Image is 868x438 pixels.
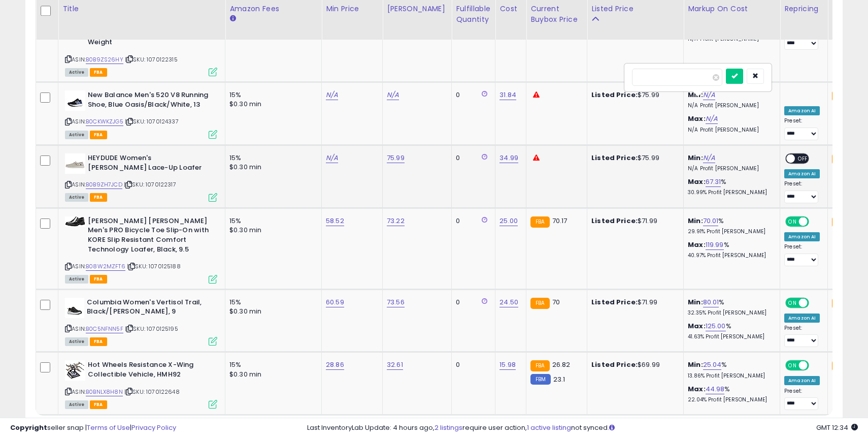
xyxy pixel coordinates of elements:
[591,90,676,100] div: $75.99
[552,297,560,307] span: 70
[229,4,317,14] div: Amazon Fees
[688,240,772,259] div: %
[591,360,638,369] b: Listed Price:
[591,4,679,14] div: Listed Price
[530,360,549,371] small: FBA
[326,4,378,14] div: Min Price
[688,333,772,340] p: 41.63% Profit [PERSON_NAME]
[784,376,820,385] div: Amazon AI
[90,400,107,409] span: FBA
[832,90,851,102] small: FBA
[229,163,314,172] div: $0.30 min
[688,114,706,123] b: Max:
[688,189,772,196] p: 30.99% Profit [PERSON_NAME]
[499,4,522,14] div: Cost
[10,423,176,433] div: seller snap | |
[591,297,638,307] b: Listed Price:
[591,153,676,163] div: $75.99
[229,216,314,226] div: 15%
[499,216,518,226] a: 25.00
[456,216,487,226] div: 0
[90,275,107,284] span: FBA
[499,360,516,370] a: 15.98
[591,216,638,226] b: Listed Price:
[387,297,405,307] a: 73.56
[456,90,487,100] div: 0
[786,217,799,226] span: ON
[65,68,88,77] span: All listings currently available for purchase on Amazon
[553,374,565,384] span: 23.1
[530,374,550,385] small: FBM
[65,337,88,346] span: All listings currently available for purchase on Amazon
[786,298,799,307] span: ON
[88,360,211,382] b: Hot Wheels Resistance X-Wing Collectible Vehicle, HMH92
[229,298,314,307] div: 15%
[591,153,638,163] b: Listed Price:
[688,297,703,307] b: Min:
[499,297,518,307] a: 24.50
[688,240,706,249] b: Max:
[832,298,851,309] small: FBA
[688,372,772,380] p: 13.86% Profit [PERSON_NAME]
[229,370,314,379] div: $0.30 min
[435,423,462,432] a: 2 listings
[688,177,706,186] b: Max:
[125,325,178,333] span: | SKU: 1070125195
[65,90,217,138] div: ASIN:
[784,325,820,348] div: Preset:
[86,55,123,64] a: B0B9ZS26HY
[456,298,487,307] div: 0
[229,226,314,235] div: $0.30 min
[784,243,820,266] div: Preset:
[703,90,715,100] a: N/A
[808,217,824,226] span: OFF
[706,240,724,250] a: 119.99
[688,153,703,163] b: Min:
[688,309,772,317] p: 32.35% Profit [PERSON_NAME]
[124,180,176,189] span: | SKU: 1070122317
[784,117,820,140] div: Preset:
[527,423,571,432] a: 1 active listing
[688,360,772,379] div: %
[688,252,772,259] p: 40.97% Profit [PERSON_NAME]
[124,388,180,396] span: | SKU: 1070122648
[86,325,123,333] a: B0C5NFNN5F
[65,298,217,345] div: ASIN:
[65,153,85,174] img: 31JejfYC69L._SL40_.jpg
[703,360,722,370] a: 25.04
[688,360,703,369] b: Min:
[90,337,107,346] span: FBA
[65,131,88,139] span: All listings currently available for purchase on Amazon
[65,90,85,111] img: 31X70bHMOJL._SL40_.jpg
[591,298,676,307] div: $71.99
[832,153,851,165] small: FBA
[65,153,217,201] div: ASIN:
[387,216,405,226] a: 73.22
[65,360,217,408] div: ASIN:
[706,384,725,394] a: 44.98
[703,153,715,163] a: N/A
[326,90,338,100] a: N/A
[229,90,314,100] div: 15%
[125,117,179,126] span: | SKU: 1070124337
[65,400,88,409] span: All listings currently available for purchase on Amazon
[832,216,851,228] small: FBA
[591,216,676,226] div: $71.99
[307,423,858,433] div: Last InventoryLab Update: 4 hours ago, require user action, not synced.
[229,14,236,23] small: Amazon Fees.
[229,307,314,316] div: $0.30 min
[784,232,820,241] div: Amazon AI
[688,90,703,100] b: Min:
[86,180,122,189] a: B0B9ZH7JCD
[808,298,824,307] span: OFF
[229,100,314,109] div: $0.30 min
[86,388,123,396] a: B0BNLX8H8N
[688,216,772,235] div: %
[688,4,776,14] div: Markup on Cost
[784,106,820,115] div: Amazon AI
[387,153,405,163] a: 75.99
[688,165,772,172] p: N/A Profit [PERSON_NAME]
[784,314,820,323] div: Amazon AI
[795,154,811,163] span: OFF
[784,169,820,178] div: Amazon AI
